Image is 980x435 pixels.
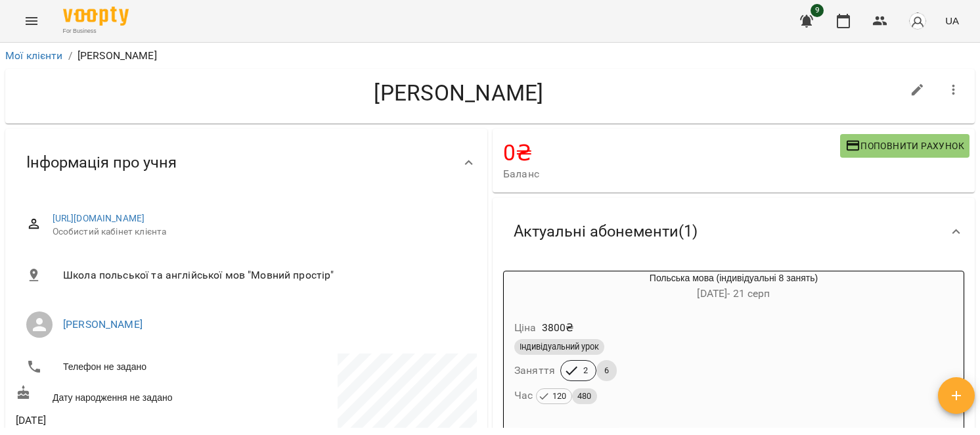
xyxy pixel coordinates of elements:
[16,354,244,380] li: Телефон не задано
[68,48,72,64] li: /
[840,134,969,158] button: Поповнити рахунок
[514,386,597,405] h6: Час
[845,138,964,154] span: Поповнити рахунок
[514,341,604,353] span: Індивідуальний урок
[514,319,537,337] h6: Ціна
[596,365,617,377] span: 6
[5,48,975,64] nav: breadcrumb
[13,382,246,407] div: Дату народження не задано
[572,389,596,403] span: 480
[504,271,964,421] button: Польська мова (індивідуальні 8 занять)[DATE]- 21 серпЦіна3800₴Індивідуальний урокЗаняття26Час 120480
[63,267,466,283] span: Школа польської та англійської мов "Мовний простір"
[26,152,177,173] span: Інформація про учня
[63,27,129,35] span: For Business
[503,166,840,182] span: Баланс
[16,413,244,428] span: [DATE]
[5,129,487,196] div: Інформація про учня
[78,48,157,64] p: [PERSON_NAME]
[940,9,964,33] button: UA
[697,287,770,300] span: [DATE] - 21 серп
[908,12,927,30] img: avatar_s.png
[63,318,143,331] a: [PERSON_NAME]
[542,320,574,336] p: 3800 ₴
[16,5,47,37] button: Menu
[504,271,964,303] div: Польська мова (індивідуальні 8 занять)
[811,4,824,17] span: 9
[16,80,902,106] h4: [PERSON_NAME]
[514,221,698,242] span: Актуальні абонементи ( 1 )
[945,14,959,28] span: UA
[547,389,571,403] span: 120
[53,225,466,239] span: Особистий кабінет клієнта
[514,361,555,380] h6: Заняття
[575,365,596,377] span: 2
[493,198,975,265] div: Актуальні абонементи(1)
[5,49,63,62] a: Мої клієнти
[53,213,145,223] a: [URL][DOMAIN_NAME]
[503,139,840,166] h4: 0 ₴
[63,7,129,26] img: Voopty Logo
